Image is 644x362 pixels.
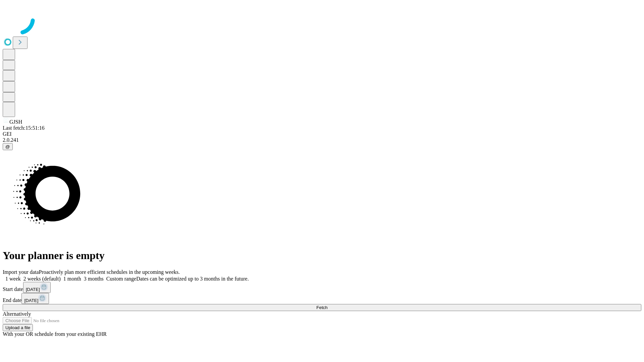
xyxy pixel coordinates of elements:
[3,249,641,262] h1: Your planner is empty
[5,276,21,282] span: 1 week
[3,143,13,150] button: @
[3,125,45,131] span: Last fetch: 15:51:16
[3,131,641,137] div: GEI
[21,293,49,304] button: [DATE]
[23,276,61,282] span: 2 weeks (default)
[24,298,38,303] span: [DATE]
[9,119,22,125] span: GJSH
[316,305,327,310] span: Fetch
[3,282,641,293] div: Start date
[5,144,10,149] span: @
[136,276,249,282] span: Dates can be optimized up to 3 months in the future.
[3,304,641,311] button: Fetch
[23,282,51,293] button: [DATE]
[63,276,81,282] span: 1 month
[106,276,136,282] span: Custom range
[3,331,107,337] span: With your OR schedule from your existing EHR
[3,324,33,331] button: Upload a file
[3,269,39,275] span: Import your data
[39,269,180,275] span: Proactively plan more efficient schedules in the upcoming weeks.
[3,293,641,304] div: End date
[26,287,40,292] span: [DATE]
[84,276,104,282] span: 3 months
[3,137,641,143] div: 2.0.241
[3,311,31,317] span: Alternatively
